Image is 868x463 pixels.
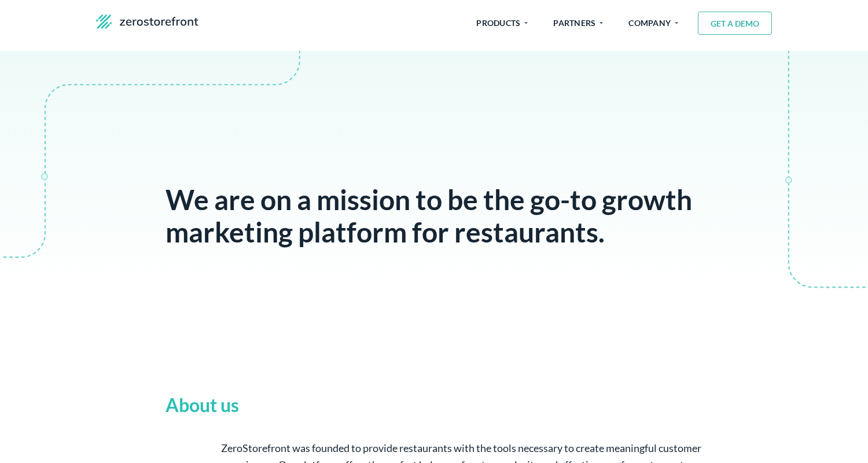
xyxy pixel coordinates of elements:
div: About us [165,394,703,417]
img: zsf-logo [96,14,198,30]
span: COMPANY [628,12,678,35]
span: GET A DEMO [704,19,766,28]
span: PARTNERS [553,12,603,35]
span: PRODUCTS [476,12,528,35]
button: GET A DEMO [698,12,772,35]
div: We are on a mission to be the go-to growth marketing platform for restaurants. [165,183,703,248]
